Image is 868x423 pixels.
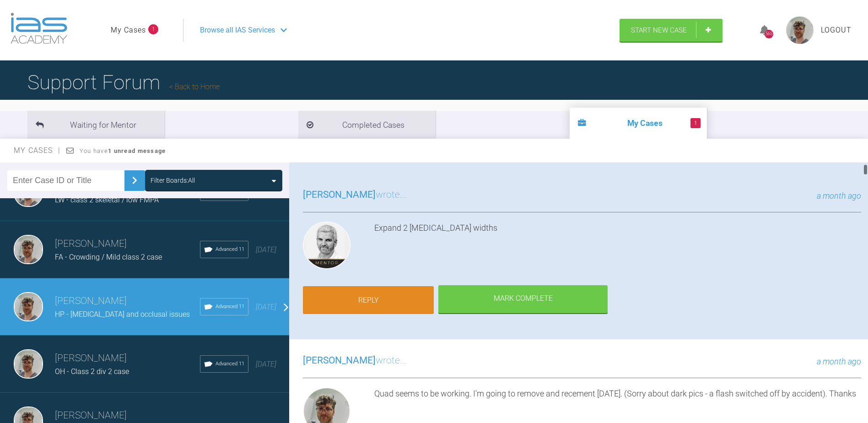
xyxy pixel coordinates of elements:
a: Start New Case [620,19,722,42]
img: profile.png [786,16,814,44]
span: You have [80,147,166,154]
h3: [PERSON_NAME] [55,293,200,309]
div: Filter Boards: All [151,175,195,185]
span: 1 [148,24,158,34]
span: Advanced 11 [216,360,244,368]
a: Back to Home [169,82,220,91]
li: My Cases [570,108,707,139]
a: Logout [821,24,852,36]
span: a month ago [817,357,861,366]
div: Mark Complete [438,285,608,314]
span: [DATE] [256,360,276,369]
a: Reply [303,286,434,315]
span: FA - Crowding / Mild class 2 case [55,253,162,261]
img: Thomas Friar [14,292,43,321]
span: Advanced 11 [216,303,244,311]
span: Browse all IAS Services [200,24,275,36]
input: Enter Case ID or Title [7,170,124,191]
li: Waiting for Mentor [27,111,165,139]
span: [DATE] [256,303,276,311]
div: 565 [765,30,773,38]
img: logo-light.3e3ef733.png [11,13,67,44]
h3: wrote... [303,353,407,369]
li: Completed Cases [298,111,436,139]
h3: [PERSON_NAME] [55,351,200,366]
strong: 1 unread message [108,147,166,154]
h1: Support Forum [27,66,220,98]
img: Thomas Friar [14,349,43,379]
span: OH - Class 2 div 2 case [55,367,129,376]
h3: wrote... [303,187,407,203]
span: Advanced 11 [216,245,244,254]
span: a month ago [817,191,861,201]
span: 1 [690,118,701,128]
h3: [PERSON_NAME] [55,236,200,252]
span: [DATE] [256,245,276,254]
span: [PERSON_NAME] [303,355,376,366]
img: Ross Hobson [303,222,350,269]
span: LW - class 2 skeletal / low FMPA [55,195,159,204]
span: My Cases [14,146,61,155]
span: [PERSON_NAME] [303,189,376,200]
img: chevronRight.28bd32b0.svg [127,173,142,188]
span: HP - [MEDICAL_DATA] and occlusal issues [55,310,190,319]
span: Start New Case [631,26,687,34]
div: Expand 2 [MEDICAL_DATA] widths [374,222,861,273]
img: Thomas Friar [14,235,43,264]
a: My Cases [111,24,146,36]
